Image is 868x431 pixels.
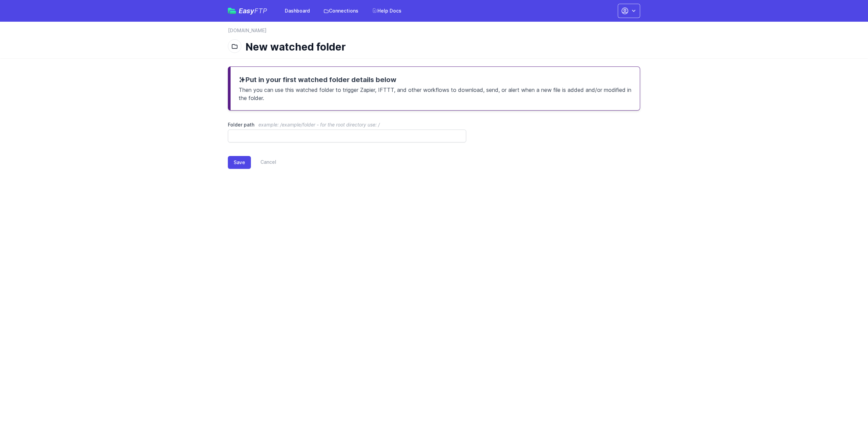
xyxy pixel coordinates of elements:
[368,5,406,17] a: Help Docs
[245,41,635,53] h1: New watched folder
[319,5,362,17] a: Connections
[239,7,267,14] span: Easy
[239,75,632,84] h3: Put in your first watched folder details below
[258,122,380,128] span: example: /example/folder - for the root directory use: /
[254,7,267,15] span: FTP
[228,27,640,38] nav: Breadcrumb
[251,156,276,169] a: Cancel
[239,84,632,102] p: Then you can use this watched folder to trigger Zapier, IFTTT, and other workflows to download, s...
[228,121,466,128] label: Folder path
[228,7,267,14] a: EasyFTP
[228,27,267,34] a: [DOMAIN_NAME]
[228,156,251,169] button: Save
[281,5,314,17] a: Dashboard
[228,8,236,14] img: easyftp_logo.png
